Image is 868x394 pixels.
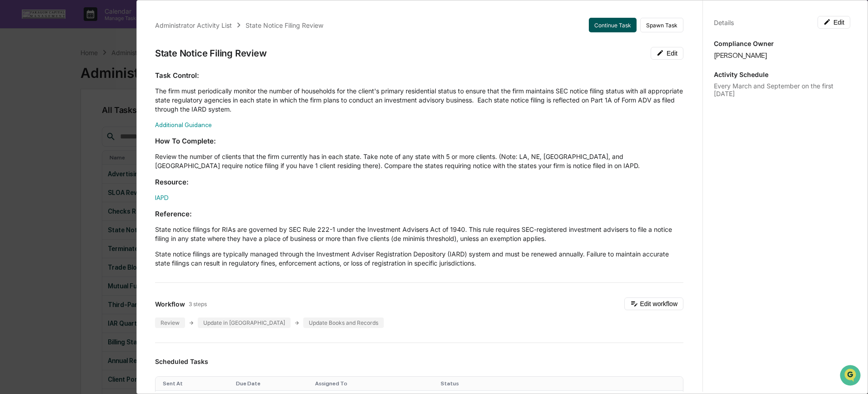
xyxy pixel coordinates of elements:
[714,82,850,97] div: Every March and September on the first [DATE]
[64,154,110,161] a: Powered byPylon
[155,194,169,201] a: IAPD
[5,128,61,145] a: 🔎Data Lookup
[9,70,25,86] img: 1746055101610-c473b297-6a78-478c-a979-82029cc54cd1
[31,79,115,86] div: We're available if you need us!
[9,133,16,140] div: 🔎
[31,70,149,79] div: Start new chat
[155,152,683,170] p: Review the number of clients that the firm currently has in each state. Take note of any state wi...
[155,87,683,114] p: The firm must periodically monitor the number of households for the client's primary residential ...
[155,21,232,29] div: Administrator Activity List
[155,225,683,243] p: State notice filings for RIAs are governed by SEC Rule 222-1 under the Investment Advisers Act of...
[155,250,683,268] p: State notice filings are typically managed through the Investment Adviser Registration Depository...
[155,300,185,308] span: Workflow
[66,116,73,123] div: 🗄️
[90,154,110,161] span: Pylon
[236,380,308,387] div: Toggle SortBy
[155,72,166,83] button: Start new chat
[246,21,323,29] div: State Notice Filing Review
[714,40,850,47] p: Compliance Owner
[714,19,734,26] div: Details
[441,380,622,387] div: Toggle SortBy
[714,71,850,78] p: Activity Schedule
[818,16,850,29] button: Edit
[303,317,384,328] div: Update Books and Records
[18,115,59,124] span: Preclearance
[155,121,212,128] a: Additional Guidance
[9,19,166,34] p: How can we help?
[155,358,683,365] h3: Scheduled Tasks
[714,51,850,60] div: [PERSON_NAME]
[155,71,199,80] strong: Task Control:
[75,115,113,124] span: Attestations
[624,297,683,310] button: Edit workflow
[155,317,185,328] div: Review
[189,301,207,307] span: 3 steps
[839,364,863,389] iframe: Open customer support
[315,380,433,387] div: Toggle SortBy
[9,116,16,123] div: 🖐️
[589,18,637,32] button: Continue Task
[155,178,189,186] strong: Resource:
[155,48,267,59] div: State Notice Filing Review
[18,132,57,141] span: Data Lookup
[155,137,216,145] strong: How To Complete:
[163,380,229,387] div: Toggle SortBy
[198,317,291,328] div: Update in [GEOGRAPHIC_DATA]
[62,111,116,128] a: 🗄️Attestations
[155,210,192,218] strong: Reference:
[640,18,683,32] button: Spawn Task
[5,111,62,128] a: 🖐️Preclearance
[651,47,683,60] button: Edit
